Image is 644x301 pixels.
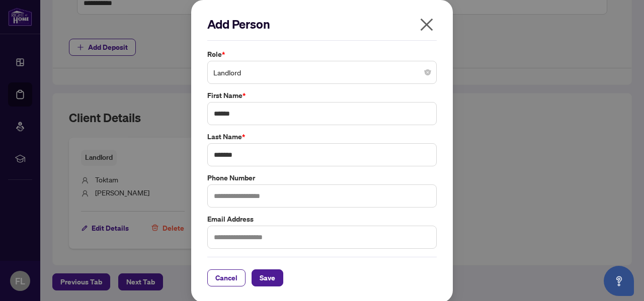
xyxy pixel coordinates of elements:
[419,17,435,33] span: close
[425,69,431,75] span: close-circle
[260,270,275,286] span: Save
[604,266,634,296] button: Open asap
[252,269,283,286] button: Save
[207,90,437,101] label: First Name
[207,172,437,183] label: Phone Number
[215,270,237,286] span: Cancel
[207,269,246,286] button: Cancel
[207,49,437,60] label: Role
[207,16,437,32] h2: Add Person
[207,131,437,142] label: Last Name
[213,63,431,82] span: Landlord
[207,214,437,225] label: Email Address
